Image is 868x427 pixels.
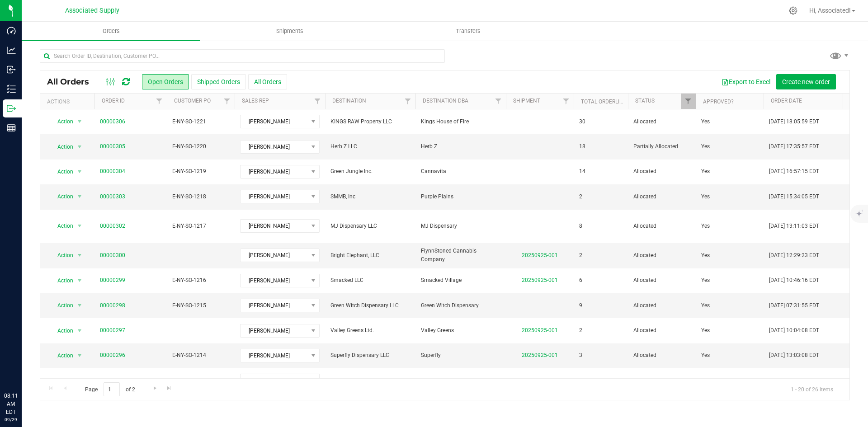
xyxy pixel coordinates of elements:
span: Yes [701,251,710,260]
span: Action [49,374,74,387]
button: Open Orders [142,74,189,89]
span: Action [49,165,74,178]
span: [PERSON_NAME] [241,324,308,337]
span: E-NY-SO-1219 [172,167,229,176]
a: Filter [839,94,854,109]
span: Yes [701,351,710,360]
span: [PERSON_NAME] [241,220,308,232]
span: Hi, Associated! [809,7,851,14]
span: [DATE] 18:05:59 EDT [769,117,819,126]
span: [PERSON_NAME] [241,190,308,203]
a: Filter [559,94,574,109]
span: [PERSON_NAME] [241,249,308,262]
span: E-NY-SO-1215 [172,301,229,310]
span: Action [49,190,74,203]
span: E-NY-SO-1216 [172,276,229,285]
span: Transfers [443,27,493,35]
button: Shipped Orders [191,74,246,89]
span: Cannavita [421,167,500,176]
span: Allocated [633,167,690,176]
span: Green Jungle Inc. [330,167,410,176]
span: FlynnStoned Cannabis Company [421,247,500,264]
span: Superfly Dispensary LLC [330,351,410,360]
span: Yes [701,192,710,201]
span: Action [49,141,74,153]
a: 00000302 [100,222,125,230]
span: Action [49,220,74,232]
input: 1 [104,382,120,396]
span: Allocated [633,222,690,230]
span: KINGS RAW Property LLC [330,117,410,126]
span: Herb Z LLC [330,142,410,151]
div: Actions [47,99,91,105]
span: Yes [701,326,710,335]
span: Partially Allocated [633,142,690,151]
span: Action [49,349,74,362]
span: Shipments [264,27,316,35]
div: Manage settings [788,6,799,15]
span: Kings House of Fire [421,117,500,126]
span: E-NY-SO-1217 [172,222,229,230]
a: Status [635,98,655,104]
span: Valley Greens [421,326,500,335]
span: select [74,324,85,337]
span: Yes [701,301,710,310]
a: Transfers [379,22,557,41]
span: MJ Dispensary LLC [330,222,410,230]
span: select [74,249,85,262]
a: 00000299 [100,276,125,285]
span: [DATE] 17:35:57 EDT [769,142,819,151]
span: 2 [579,251,582,260]
a: 20250925-001 [522,352,558,358]
a: Filter [310,94,325,109]
span: BUDDEEZ LLC [421,376,500,385]
span: MJ Dispensary [421,222,500,230]
span: E-NY-SO-1220 [172,142,229,151]
span: Yes [701,167,710,176]
a: 00000296 [100,351,125,360]
span: 2 [579,326,582,335]
span: Create new order [782,78,830,85]
a: Go to the last page [163,382,176,394]
span: Action [49,324,74,337]
span: select [74,299,85,312]
span: Yes [701,376,710,385]
a: Shipments [200,22,379,41]
span: SMMB, Inc [330,192,410,201]
a: Go to the next page [148,382,161,394]
a: Filter [681,94,696,109]
span: [PERSON_NAME] [241,274,308,287]
span: [DATE] 12:01:50 EDT [769,376,819,385]
span: 14 [579,167,585,176]
span: Associated Supply [65,7,119,14]
span: select [74,274,85,287]
span: [PERSON_NAME] [241,165,308,178]
span: Action [49,299,74,312]
span: 8 [579,222,582,230]
a: Customer PO [174,98,211,104]
span: Smacked Village [421,276,500,285]
a: Shipment [513,98,540,104]
a: 00000303 [100,192,125,201]
span: [DATE] 13:03:08 EDT [769,351,819,360]
span: BUDDEEZ LLC [330,376,410,385]
a: 00000305 [100,142,125,151]
span: [PERSON_NAME] [241,141,308,153]
a: 20250925-001 [522,327,558,333]
span: select [74,349,85,362]
a: Total Orderlines [581,99,630,105]
span: 3 [579,351,582,360]
button: All Orders [248,74,287,89]
span: E-NY-SO-1218 [172,192,229,201]
span: Purple Plains [421,192,500,201]
span: [DATE] 10:46:16 EDT [769,276,819,285]
a: 20250925-001 [522,252,558,258]
span: 6 [579,276,582,285]
span: 2 [579,192,582,201]
span: select [74,141,85,153]
inline-svg: Dashboard [7,26,16,35]
span: Yes [701,276,710,285]
inline-svg: Analytics [7,46,16,55]
a: Sales Rep [242,98,269,104]
a: Order Date [771,98,802,104]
